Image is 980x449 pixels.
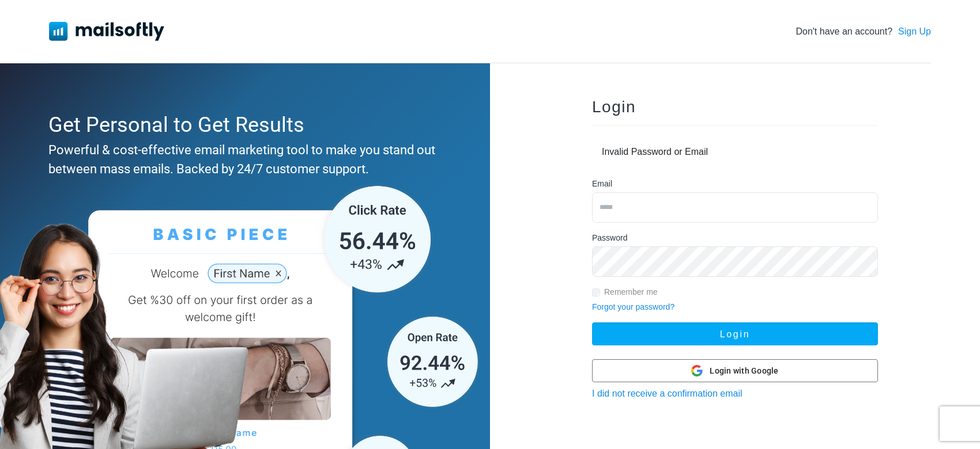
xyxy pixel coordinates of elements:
label: Email [592,178,612,190]
button: Login with Google [592,359,878,382]
div: Powerful & cost-effective email marketing tool to make you stand out between mass emails. Backed ... [48,140,436,178]
div: Invalid Password or Email [592,135,878,169]
a: Sign Up [898,25,931,39]
div: Don't have an account? [796,25,931,39]
span: Login [592,98,636,116]
span: Login with Google [710,365,778,377]
button: Login [592,322,878,345]
img: Mailsoftly [49,22,164,40]
label: Password [592,232,627,244]
a: I did not receive a confirmation email [592,389,742,398]
div: Get Personal to Get Results [48,109,436,140]
label: Remember me [604,286,658,298]
a: Forgot your password? [592,302,674,311]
